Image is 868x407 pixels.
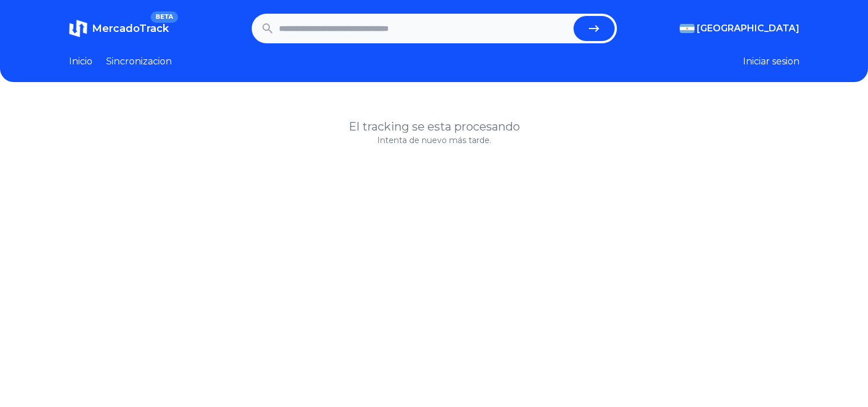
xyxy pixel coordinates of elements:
[697,22,800,35] span: [GEOGRAPHIC_DATA]
[69,19,169,38] a: MercadoTrackBETA
[680,22,800,35] button: [GEOGRAPHIC_DATA]
[69,135,800,146] p: Intenta de nuevo más tarde.
[69,55,92,68] a: Inicio
[69,119,800,135] h1: El tracking se esta procesando
[69,19,87,38] img: MercadoTrack
[743,55,800,68] button: Iniciar sesion
[680,24,695,33] img: Argentina
[106,55,172,68] a: Sincronizacion
[151,11,177,23] span: BETA
[92,22,169,35] span: MercadoTrack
